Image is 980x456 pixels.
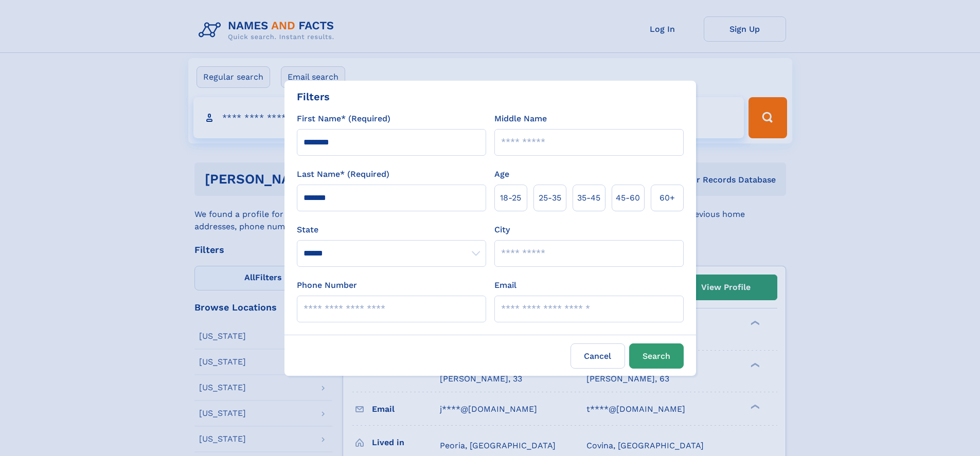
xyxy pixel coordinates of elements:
[297,224,486,236] label: State
[500,192,521,204] span: 18‑25
[494,168,509,180] label: Age
[577,192,600,204] span: 35‑45
[539,192,561,204] span: 25‑35
[616,192,640,204] span: 45‑60
[297,89,330,104] div: Filters
[494,113,547,125] label: Middle Name
[494,279,516,291] label: Email
[494,224,510,236] label: City
[629,343,684,369] button: Search
[660,192,675,204] span: 60+
[571,343,625,369] label: Cancel
[297,279,357,291] label: Phone Number
[297,113,390,125] label: First Name* (Required)
[297,168,389,180] label: Last Name* (Required)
